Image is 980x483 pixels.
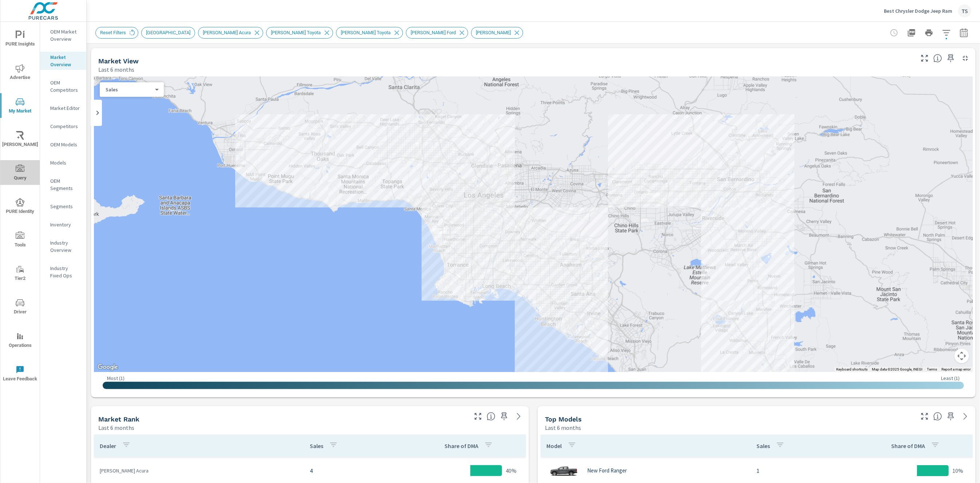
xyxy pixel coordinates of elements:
[50,54,80,68] p: Market Overview
[98,65,134,74] p: Last 6 months
[872,367,922,371] span: Map data ©2025 Google, INEGI
[336,27,403,39] div: [PERSON_NAME] Toyota
[3,64,37,82] span: Advertise
[106,86,152,93] p: Sales
[50,28,80,43] p: OEM Market Overview
[545,415,582,423] h5: Top Models
[40,121,86,132] div: Competitors
[98,423,134,432] p: Last 6 months
[336,30,395,35] span: [PERSON_NAME] Toyota
[945,52,957,64] span: Save this to your personalized report
[266,27,333,39] div: [PERSON_NAME] Toyota
[50,79,80,94] p: OEM Competitors
[444,442,478,450] p: Share of DMA
[884,8,952,14] p: Best Chrysler Dodge Jeep Ram
[40,175,86,194] div: OEM Segments
[96,30,130,35] span: Reset Filters
[919,52,930,64] button: Make Fullscreen
[310,466,409,475] p: 4
[3,231,37,249] span: Tools
[3,31,37,48] span: PURE Insights
[100,467,298,474] p: [PERSON_NAME] Acura
[50,265,80,279] p: Industry Fixed Ops
[50,104,80,112] p: Market Editor
[100,442,116,450] p: Dealer
[40,263,86,281] div: Industry Fixed Ops
[40,219,86,230] div: Inventory
[756,442,770,450] p: Sales
[96,363,120,372] img: Google
[549,460,578,482] img: glamour
[960,411,971,422] a: See more details in report
[3,365,37,383] span: Leave Feedback
[40,139,86,150] div: OEM Models
[96,363,120,372] a: Open this area in Google Maps (opens a new window)
[40,237,86,256] div: Industry Overview
[952,466,963,475] p: 10%
[50,141,80,148] p: OEM Models
[471,27,523,39] div: [PERSON_NAME]
[3,265,37,283] span: Tier2
[98,415,139,423] h5: Market Rank
[939,25,954,40] button: Apply Filters
[406,30,460,35] span: [PERSON_NAME] Ford
[50,203,80,210] p: Segments
[40,52,86,70] div: Market Overview
[3,332,37,350] span: Operations
[50,123,80,130] p: Competitors
[3,198,37,216] span: PURE Identity
[40,201,86,212] div: Segments
[40,157,86,168] div: Models
[50,177,80,192] p: OEM Segments
[922,25,936,40] button: Print Report
[960,52,971,64] button: Minimize Widget
[40,103,86,114] div: Market Editor
[50,221,80,228] p: Inventory
[3,98,37,115] span: My Market
[587,467,627,474] p: New Ford Ranger
[933,412,942,421] span: Find the biggest opportunities within your model lineup nationwide. [Source: Market registration ...
[836,367,868,372] button: Keyboard shortcuts
[50,159,80,166] p: Models
[198,30,255,35] span: [PERSON_NAME] Acura
[891,442,925,450] p: Share of DMA
[266,30,325,35] span: [PERSON_NAME] Toyota
[933,54,942,63] span: Understand by postal code where vehicles are selling. [Source: Market registration data from thir...
[310,442,323,450] p: Sales
[142,30,195,35] span: [GEOGRAPHIC_DATA]
[107,375,125,381] p: Most ( 1 )
[0,22,40,390] div: nav menu
[506,466,517,475] p: 40%
[472,411,484,422] button: Make Fullscreen
[498,411,510,422] span: Save this to your personalized report
[941,375,960,381] p: Least ( 1 )
[406,27,468,39] div: [PERSON_NAME] Ford
[945,411,957,422] span: Save this to your personalized report
[3,298,37,316] span: Driver
[546,442,562,450] p: Model
[941,367,971,371] a: Report a map error
[919,411,930,422] button: Make Fullscreen
[904,25,919,40] button: "Export Report to PDF"
[95,27,138,39] div: Reset Filters
[3,131,37,149] span: [PERSON_NAME]
[100,86,158,93] div: Sales
[40,26,86,44] div: OEM Market Overview
[958,4,971,17] div: TS
[98,57,139,65] h5: Market View
[40,77,86,95] div: OEM Competitors
[471,30,515,35] span: [PERSON_NAME]
[50,239,80,254] p: Industry Overview
[198,27,263,39] div: [PERSON_NAME] Acura
[545,423,581,432] p: Last 6 months
[487,412,495,421] span: Market Rank shows you how dealerships rank, in terms of sales, against other dealerships nationwi...
[756,466,856,475] p: 1
[955,349,969,363] button: Map camera controls
[927,367,937,371] a: Terms (opens in new tab)
[957,25,971,40] button: Select Date Range
[513,411,525,422] a: See more details in report
[3,165,37,182] span: Query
